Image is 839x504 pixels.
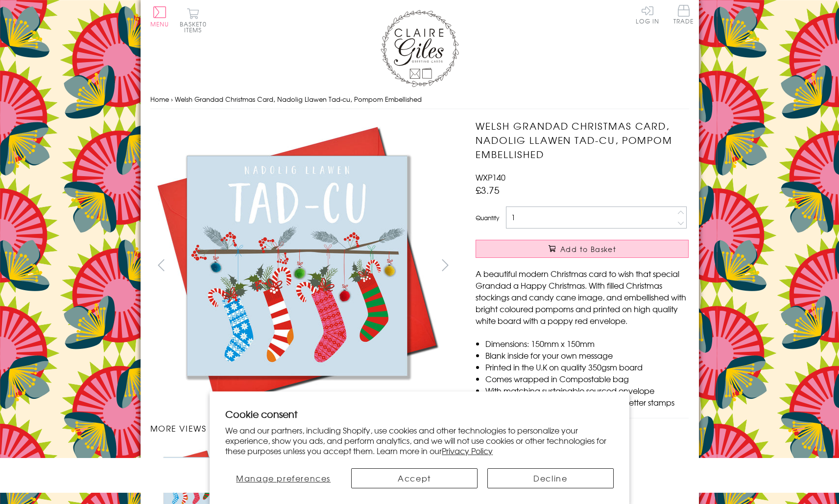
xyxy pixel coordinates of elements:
a: Privacy Policy [442,445,493,457]
span: WXP140 [476,171,505,183]
button: Accept [351,468,478,488]
nav: breadcrumbs [150,90,689,110]
span: Trade [673,5,694,24]
h1: Welsh Grandad Christmas Card, Nadolig Llawen Tad-cu, Pompom Embellished [476,119,689,161]
li: With matching sustainable sourced envelope [485,385,689,396]
button: Manage preferences [225,468,341,488]
button: prev [150,254,172,276]
a: Trade [673,5,694,26]
li: Printed in the U.K on quality 350gsm board [485,361,689,373]
label: Quantity [476,213,499,222]
a: Log In [636,5,659,24]
img: Claire Giles Greetings Cards [381,10,459,87]
button: Decline [487,468,614,488]
li: Comes wrapped in Compostable bag [485,373,689,385]
span: Manage preferences [236,472,331,484]
p: We and our partners, including Shopify, use cookies and other technologies to personalize your ex... [225,425,614,456]
h2: Cookie consent [225,407,614,421]
span: Welsh Grandad Christmas Card, Nadolig Llawen Tad-cu, Pompom Embellished [175,94,422,104]
button: Basket0 items [180,8,207,33]
li: Dimensions: 150mm x 150mm [485,338,689,349]
p: A beautiful modern Christmas card to wish that special Grandad a Happy Christmas. With filled Chr... [476,268,689,326]
button: Add to Basket [476,240,689,258]
li: Blank inside for your own message [485,349,689,361]
span: › [171,94,173,104]
button: next [434,254,456,276]
span: Menu [150,20,169,28]
h3: More views [150,422,456,434]
a: Home [150,94,169,104]
button: Menu [150,6,169,27]
span: 0 items [184,20,207,34]
span: £3.75 [476,183,500,197]
img: Welsh Grandad Christmas Card, Nadolig Llawen Tad-cu, Pompom Embellished [456,119,750,354]
img: Welsh Grandad Christmas Card, Nadolig Llawen Tad-cu, Pompom Embellished [150,119,444,412]
span: Add to Basket [560,244,616,254]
